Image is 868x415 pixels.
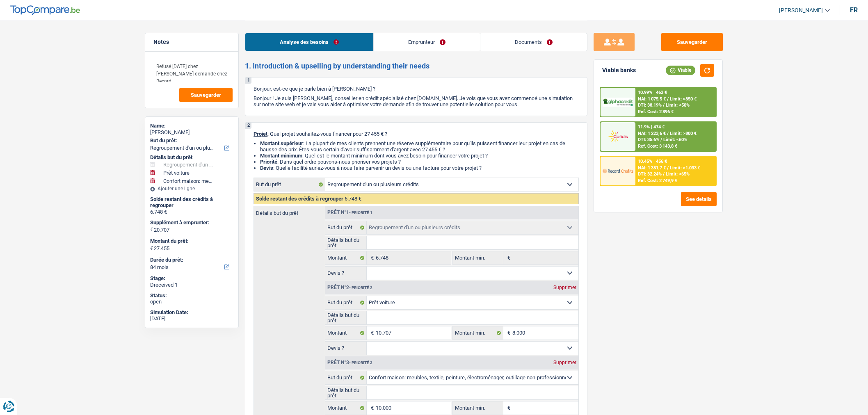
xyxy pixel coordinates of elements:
label: Montant [325,401,367,415]
li: : La plupart de mes clients prennent une réserve supplémentaire pour qu'ils puissent financer leu... [260,140,579,153]
div: 2 [245,123,251,129]
label: Détails but du prêt [254,206,325,216]
h5: Notes [153,39,230,46]
span: [PERSON_NAME] [779,7,823,14]
p: Bonjour ! Je suis [PERSON_NAME], conseiller en crédit spécialisé chez [DOMAIN_NAME]. Je vois que ... [254,95,579,107]
span: - Priorité 3 [349,360,372,365]
span: / [663,171,665,177]
a: Emprunteur [374,33,480,51]
span: € [367,401,376,415]
label: But du prêt [254,178,325,191]
span: DTI: 38.19% [638,103,662,108]
button: Sauvegarder [179,88,233,102]
span: Solde restant des crédits à regrouper [256,196,343,202]
span: Limit: >1.033 € [670,165,700,171]
span: € [367,326,376,340]
a: [PERSON_NAME] [772,4,830,17]
a: Documents [480,33,587,51]
span: / [667,96,669,102]
button: Sauvegarder [661,33,723,51]
label: Montant du prêt: [150,238,232,244]
span: Limit: >850 € [670,96,697,102]
div: 11.9% | 474 € [638,124,665,130]
div: Détails but du prêt [150,154,233,161]
label: Montant min. [453,326,503,340]
li: : Quel est le montant minimum dont vous avez besoin pour financer votre projet ? [260,153,579,159]
div: 6.748 € [150,209,233,215]
div: 10.99% | 463 € [638,90,667,95]
span: / [667,165,669,171]
li: : Quelle facilité auriez-vous à nous faire parvenir un devis ou une facture pour votre projet ? [260,165,579,171]
div: Ref. Cost: 2 749,9 € [638,178,677,183]
span: / [667,131,669,136]
label: Devis ? [325,342,367,355]
span: € [503,326,512,340]
div: Name: [150,123,233,129]
img: Record Credits [603,163,633,178]
div: fr [850,6,858,14]
span: € [150,245,153,252]
span: DTI: 35.6% [638,137,659,142]
div: Status: [150,292,233,299]
label: But du prêt [325,296,367,309]
a: Analyse des besoins [245,33,373,51]
div: Stage: [150,275,233,282]
span: - Priorité 1 [349,210,372,215]
div: 10.45% | 456 € [638,159,667,164]
span: € [150,226,153,233]
div: 1 [245,78,251,84]
div: Ajouter une ligne [150,186,233,192]
span: / [660,137,662,142]
strong: Montant supérieur [260,140,303,146]
label: Détails but du prêt [325,311,367,324]
span: - Priorité 2 [349,285,372,290]
label: Montant [325,326,367,340]
div: [PERSON_NAME] [150,129,233,136]
p: : Quel projet souhaitez-vous financer pour 27 455 € ? [254,131,579,137]
div: Solde restant des crédits à regrouper [150,196,233,209]
label: But du prêt [325,221,367,234]
div: Prêt n°1 [325,210,375,215]
span: / [663,103,665,108]
div: Prêt n°2 [325,285,375,290]
label: Montant min. [453,251,503,265]
span: Sauvegarder [191,92,221,98]
span: Limit: >800 € [670,131,697,136]
span: Limit: <60% [663,137,687,142]
label: Devis ? [325,267,367,280]
span: € [503,251,512,265]
label: But du prêt [325,371,367,384]
div: Prêt n°3 [325,360,375,365]
div: Dreceived 1 [150,282,233,288]
div: Supprimer [551,360,578,365]
div: Ref. Cost: 2 896 € [638,109,674,114]
label: Détails but du prêt [325,386,367,399]
span: NAI: 1 381,7 € [638,165,666,171]
label: But du prêt: [150,137,232,144]
span: NAI: 1 223,6 € [638,131,666,136]
label: Supplément à emprunter: [150,219,232,226]
img: Cofidis [603,129,633,144]
img: AlphaCredit [603,98,633,107]
span: Limit: <50% [666,103,690,108]
h2: 1. Introduction & upselling by understanding their needs [245,62,587,71]
p: Bonjour, est-ce que je parle bien à [PERSON_NAME] ? [254,86,579,92]
strong: Montant minimum [260,153,302,159]
span: DTI: 32.24% [638,171,662,177]
label: Durée du prêt: [150,257,232,263]
span: 6.748 € [345,196,361,202]
span: € [503,401,512,415]
img: TopCompare Logo [10,5,80,15]
label: Montant min. [453,401,503,415]
button: See details [681,192,717,206]
div: Ref. Cost: 3 143,8 € [638,144,677,149]
div: [DATE] [150,315,233,322]
span: Devis [260,165,273,171]
div: open [150,299,233,305]
div: Simulation Date: [150,309,233,316]
span: NAI: 1 075,5 € [638,96,666,102]
div: Supprimer [551,285,578,290]
div: Viable banks [602,67,636,74]
span: Projet [254,131,267,137]
span: € [367,251,376,265]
